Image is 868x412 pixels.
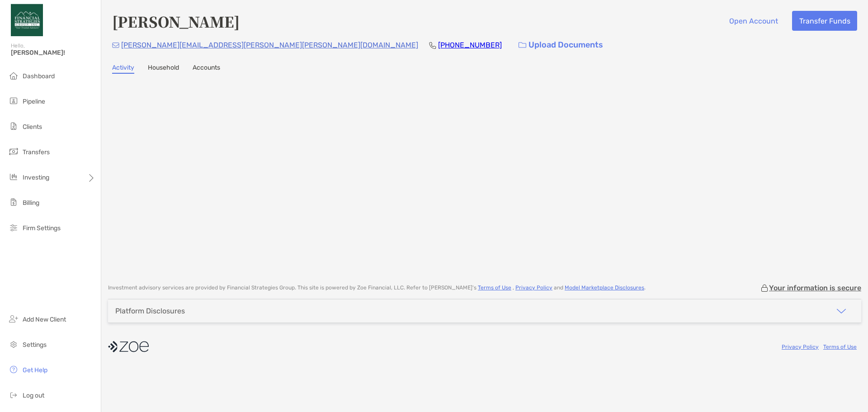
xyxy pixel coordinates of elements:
[8,222,19,233] img: firm-settings icon
[8,121,19,132] img: clients icon
[836,306,847,317] img: icon arrow
[8,389,19,400] img: logout icon
[23,174,49,181] span: Investing
[108,336,149,357] img: company logo
[823,344,857,350] a: Terms of Use
[515,284,552,291] a: Privacy Policy
[8,197,19,208] img: billing icon
[23,148,50,156] span: Transfers
[8,171,19,182] img: investing icon
[8,364,19,375] img: get-help icon
[121,39,418,51] p: [PERSON_NAME][EMAIL_ADDRESS][PERSON_NAME][PERSON_NAME][DOMAIN_NAME]
[23,316,66,323] span: Add New Client
[23,366,47,374] span: Get Help
[429,42,436,49] img: Phone Icon
[438,41,502,49] a: [PHONE_NUMBER]
[8,339,19,350] img: settings icon
[478,284,511,291] a: Terms of Use
[513,35,609,55] a: Upload Documents
[108,284,646,291] p: Investment advisory services are provided by Financial Strategies Group . This site is powered by...
[11,4,43,36] img: Zoe Logo
[115,307,185,315] div: Platform Disclosures
[112,64,134,74] a: Activity
[792,11,857,31] button: Transfer Funds
[8,95,19,106] img: pipeline icon
[23,123,42,131] span: Clients
[8,313,19,324] img: add_new_client icon
[23,98,45,105] span: Pipeline
[565,284,644,291] a: Model Marketplace Disclosures
[23,341,47,349] span: Settings
[782,344,819,350] a: Privacy Policy
[112,11,240,32] h4: [PERSON_NAME]
[193,64,220,74] a: Accounts
[769,284,861,292] p: Your information is secure
[23,224,61,232] span: Firm Settings
[8,70,19,81] img: dashboard icon
[23,199,39,207] span: Billing
[148,64,179,74] a: Household
[8,146,19,157] img: transfers icon
[722,11,785,31] button: Open Account
[11,49,95,57] span: [PERSON_NAME]!
[519,42,526,48] img: button icon
[112,43,119,48] img: Email Icon
[23,72,55,80] span: Dashboard
[23,392,44,399] span: Log out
